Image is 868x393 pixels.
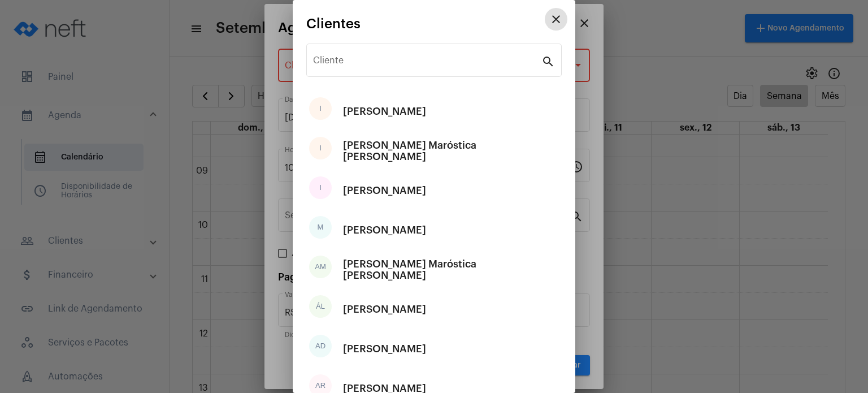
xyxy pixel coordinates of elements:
div: I [309,97,332,120]
div: [PERSON_NAME] [343,292,426,326]
mat-icon: search [541,54,555,68]
div: [PERSON_NAME] Maróstica [PERSON_NAME] [343,134,559,168]
div: [PERSON_NAME] [343,213,426,247]
mat-icon: close [549,12,563,26]
div: [PERSON_NAME] [343,332,426,366]
div: [PERSON_NAME] [343,94,426,128]
div: M [309,216,332,239]
div: AD [309,335,332,357]
div: AM [309,256,332,278]
div: I [309,137,332,159]
span: Clientes [306,16,361,31]
div: ÁL [309,295,332,318]
div: I [309,176,332,199]
input: Pesquisar cliente [313,58,541,68]
div: [PERSON_NAME] Maróstica [PERSON_NAME] [343,253,559,287]
div: [PERSON_NAME] [343,174,426,208]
